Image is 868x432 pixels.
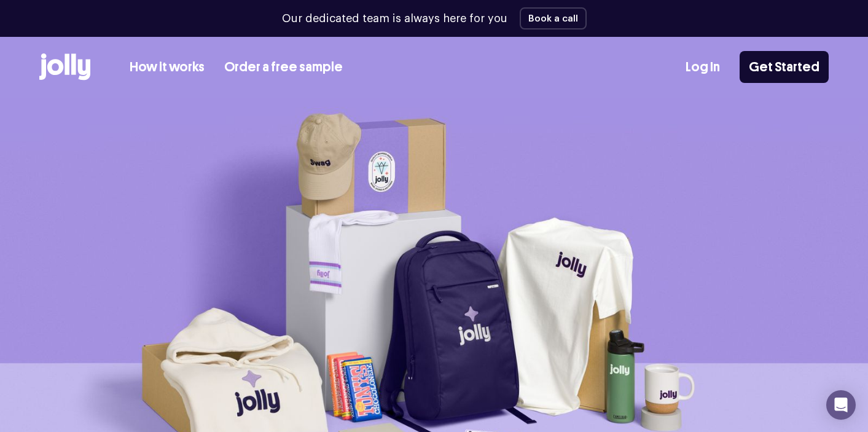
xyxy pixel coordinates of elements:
a: Get Started [740,51,829,83]
a: Order a free sample [224,57,343,77]
p: Our dedicated team is always here for you [282,10,507,27]
div: Open Intercom Messenger [826,390,856,420]
a: Log In [686,57,720,77]
a: How it works [130,57,205,77]
button: Book a call [520,7,587,29]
